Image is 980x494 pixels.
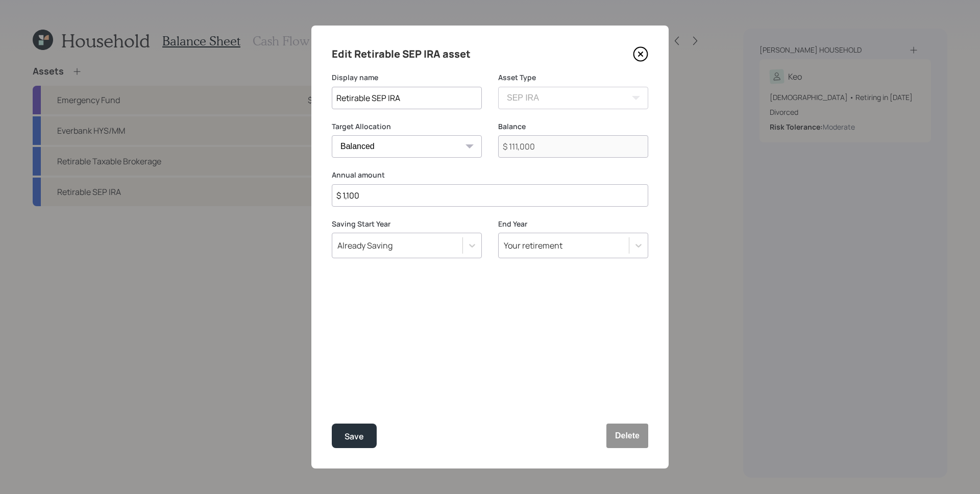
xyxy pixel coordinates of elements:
button: Delete [606,424,648,448]
label: Display name [332,72,482,83]
label: Annual amount [332,170,648,180]
label: Target Allocation [332,121,482,132]
div: Already Saving [337,240,393,251]
label: End Year [498,219,648,229]
label: Balance [498,121,648,132]
label: Asset Type [498,72,648,83]
div: Save [345,430,364,443]
h4: Edit Retirable SEP IRA asset [332,46,471,62]
div: Your retirement [504,240,562,251]
button: Save [332,424,377,448]
label: Saving Start Year [332,219,482,229]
